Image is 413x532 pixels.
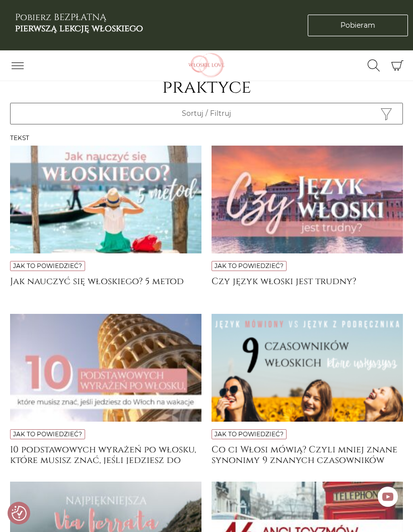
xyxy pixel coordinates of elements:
[12,506,27,521] button: Preferencje co do zgód
[215,430,284,438] a: Jak to powiedzieć?
[12,506,27,521] img: Revisit consent button
[174,53,239,78] img: Włoskielove
[308,15,408,36] a: Pobieram
[10,276,201,296] a: Jak nauczyć się włoskiego? 5 metod
[13,262,82,270] a: Jak to powiedzieć?
[10,135,403,142] h3: Tekst
[212,276,403,296] a: Czy język włoski jest trudny?
[361,57,386,74] button: Przełącz formularz wyszukiwania
[13,430,82,438] a: Jak to powiedzieć?
[15,12,143,34] h3: Pobierz BEZPŁATNĄ
[340,20,375,31] span: Pobieram
[5,57,30,74] button: Przełącz nawigację
[10,444,201,464] a: 10 podstawowych wyrażeń po włosku, które musisz znać, jeśli jedziesz do [GEOGRAPHIC_DATA] na wakacje
[212,444,403,464] a: Co ci Włosi mówią? Czyli mniej znane synonimy 9 znanych czasowników
[215,262,284,270] a: Jak to powiedzieć?
[15,22,143,35] b: pierwszą lekcję włoskiego
[106,33,307,99] h1: Język włoski i kultura Włoch w praktyce
[10,103,403,124] button: Przełącz widoczność filtrów
[386,55,408,77] button: Koszyk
